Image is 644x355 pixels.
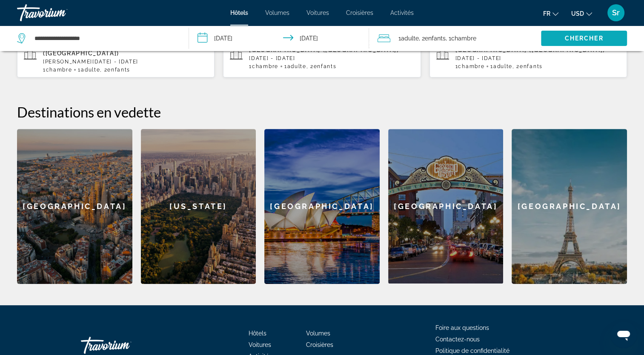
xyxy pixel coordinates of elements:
font: , 2 [306,63,314,69]
font: 1 [490,63,493,69]
button: Menu utilisateur [605,4,627,22]
font: , 2 [418,35,424,42]
a: [GEOGRAPHIC_DATA] [264,129,380,284]
span: USD [571,10,584,17]
span: Enfants [520,63,543,69]
button: Hôtels à [US_STATE], [GEOGRAPHIC_DATA], [GEOGRAPHIC_DATA] ([GEOGRAPHIC_DATA])[DATE] - [DATE]1Cham... [429,31,627,78]
p: [DATE] - [DATE] [455,55,620,61]
font: 1 [43,67,46,73]
a: [GEOGRAPHIC_DATA] [388,129,504,284]
h2: Destinations en vedette [17,103,627,120]
button: Changer la langue [543,7,558,20]
font: , 1 [445,35,451,42]
button: Date d’arrivée : 19 oct. 2025 Date de départ : 23 oct. 2025 [189,26,369,51]
span: Chercher [565,35,604,42]
span: Enfants [107,67,130,73]
a: Hôtels [249,330,266,337]
font: , 2 [100,67,107,73]
button: Hôtels à [GEOGRAPHIC_DATA], [GEOGRAPHIC_DATA], [GEOGRAPHIC_DATA] ([GEOGRAPHIC_DATA])[PERSON_NAME]... [17,31,215,78]
span: Enfants [314,63,337,69]
span: Fr [543,10,550,17]
a: Croisières [346,9,373,16]
button: Voyageurs : 1 adulte, 2 enfants [369,26,541,51]
button: Hôtels à [US_STATE], [GEOGRAPHIC_DATA], [GEOGRAPHIC_DATA] ([GEOGRAPHIC_DATA])[DATE] - [DATE]1Cham... [223,31,421,78]
a: Croisières [306,341,333,348]
font: 1 [398,35,401,42]
p: [DATE] - [DATE] [249,55,414,61]
font: 1 [455,63,458,69]
a: [US_STATE] [141,129,256,284]
span: Adulte [81,67,100,73]
button: Chercher [541,31,627,46]
span: Adulte [287,63,306,69]
font: 1 [284,63,287,69]
a: Politique de confidentialité [435,347,509,354]
span: Chambre [46,67,72,73]
span: Adulte [401,35,418,42]
a: Contactez-nous [435,336,480,343]
a: [GEOGRAPHIC_DATA] [17,129,132,284]
a: Foire aux questions [435,324,489,331]
a: Voitures [306,9,329,16]
iframe: Bouton de lancement de la fenêtre de messagerie [610,321,637,348]
a: Activités [390,9,414,16]
a: Travorium [17,2,102,24]
span: Chambre [458,63,484,69]
span: Chambre [252,63,278,69]
a: Hôtels [230,9,248,16]
a: Voitures [249,341,271,348]
a: Volumes [265,9,289,16]
a: [GEOGRAPHIC_DATA] [512,129,627,284]
font: 1 [249,63,252,69]
span: Chambre [451,35,476,42]
div: [GEOGRAPHIC_DATA] [388,129,504,283]
p: [PERSON_NAME][DATE] - [DATE] [43,59,208,65]
button: Changer de devise [571,7,592,20]
span: Enfants [424,35,445,42]
span: Adulte [493,63,512,69]
span: Sr [612,9,620,17]
a: Volumes [306,330,330,337]
font: , 2 [512,63,520,69]
font: 1 [78,67,81,73]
